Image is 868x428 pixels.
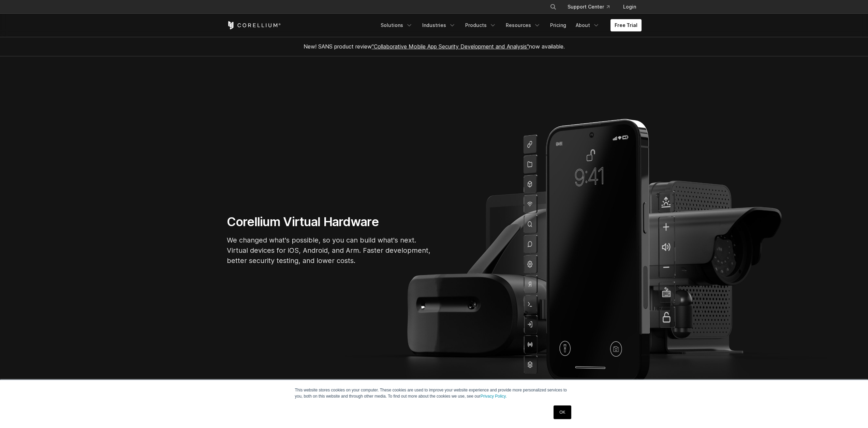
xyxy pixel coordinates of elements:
[481,394,507,399] a: Privacy Policy.
[502,19,545,31] a: Resources
[377,19,417,31] a: Solutions
[372,43,529,50] a: "Collaborative Mobile App Security Development and Analysis"
[562,1,615,13] a: Support Center
[418,19,460,31] a: Industries
[227,214,431,230] h1: Corellium Virtual Hardware
[572,19,604,31] a: About
[295,387,573,399] p: This website stores cookies on your computer. These cookies are used to improve your website expe...
[610,19,642,31] a: Free Trial
[227,235,431,266] p: We changed what's possible, so you can build what's next. Virtual devices for iOS, Android, and A...
[304,43,565,50] span: New! SANS product review now available.
[227,21,281,29] a: Corellium Home
[461,19,500,31] a: Products
[547,1,559,13] button: Search
[546,19,570,31] a: Pricing
[542,1,642,13] div: Navigation Menu
[377,19,642,31] div: Navigation Menu
[554,405,571,419] a: OK
[618,1,642,13] a: Login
